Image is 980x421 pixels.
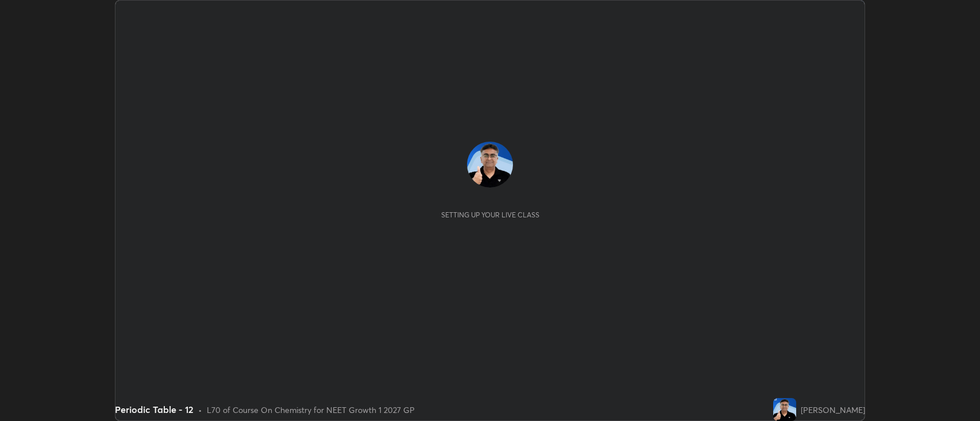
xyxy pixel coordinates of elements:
[207,404,415,416] div: L70 of Course On Chemistry for NEET Growth 1 2027 GP
[773,398,796,421] img: 70078ab83c4441578058b208f417289e.jpg
[801,404,865,416] div: [PERSON_NAME]
[198,404,202,416] div: •
[441,210,539,219] div: Setting up your live class
[115,403,194,416] div: Periodic Table - 12
[467,142,513,188] img: 70078ab83c4441578058b208f417289e.jpg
